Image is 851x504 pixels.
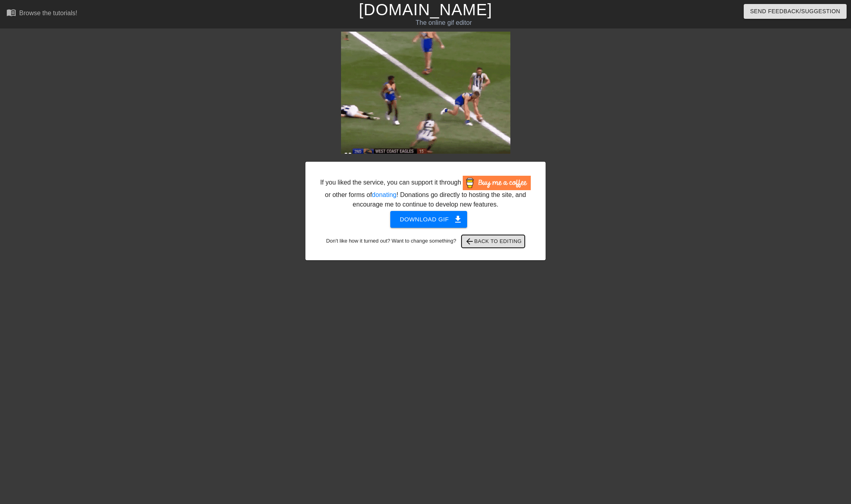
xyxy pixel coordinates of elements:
div: The online gif editor [288,18,600,28]
a: Download gif [384,215,468,222]
span: get_app [453,215,463,224]
a: donating [372,191,396,198]
a: [DOMAIN_NAME] [359,1,492,18]
button: Download gif [390,211,468,228]
div: If you liked the service, you can support it through or other forms of ! Donations go directly to... [319,176,532,209]
span: Back to Editing [465,237,522,246]
img: O2WMj9wv.gif [341,32,510,154]
span: arrow_back [465,237,474,246]
a: Browse the tutorials! [6,8,77,20]
span: Send Feedback/Suggestion [750,6,840,16]
div: Browse the tutorials! [19,10,77,16]
button: Back to Editing [462,235,525,248]
button: Send Feedback/Suggestion [744,4,847,19]
span: Download gif [400,214,458,225]
div: Don't like how it turned out? Want to change something? [318,235,533,248]
span: menu_book [6,8,16,17]
img: Buy Me A Coffee [463,176,531,190]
